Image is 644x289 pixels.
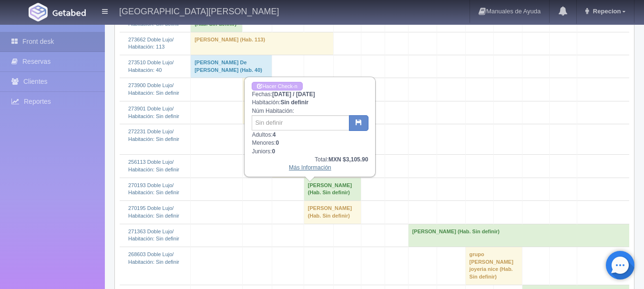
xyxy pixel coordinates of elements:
[273,131,276,138] b: 4
[191,32,334,55] td: [PERSON_NAME] (Hab. 113)
[128,251,179,265] a: 268603 Doble Lujo/Habitación: Sin definir
[328,156,368,163] b: MXN $3,105.90
[243,78,334,101] td: [PERSON_NAME] (Hab. Sin definir)
[280,99,308,106] b: Sin definir
[276,140,279,146] b: 0
[128,60,174,73] a: 273510 Doble Lujo/Habitación: 40
[272,148,275,155] b: 0
[128,182,179,196] a: 270193 Doble Lujo/Habitación: Sin definir
[128,159,179,172] a: 256113 Doble Lujo/Habitación: Sin definir
[128,82,179,96] a: 273900 Doble Lujo/Habitación: Sin definir
[245,78,375,176] div: Fechas: Habitación: Núm Habitación: Adultos: Menores: Juniors:
[243,101,334,124] td: [PERSON_NAME] (Hab. Sin definir)
[128,205,179,219] a: 270195 Doble Lujo/Habitación: Sin definir
[272,91,315,98] b: [DATE] / [DATE]
[252,82,302,91] a: Hacer Check-in
[289,164,331,171] a: Más Información
[119,5,279,17] h4: [GEOGRAPHIC_DATA][PERSON_NAME]
[128,37,174,50] a: 273662 Doble Lujo/Habitación: 113
[128,229,179,242] a: 271363 Doble Lujo/Habitación: Sin definir
[252,115,349,130] input: Sin definir
[304,201,361,224] td: [PERSON_NAME] (Hab. Sin definir)
[408,224,629,247] td: [PERSON_NAME] (Hab. Sin definir)
[465,247,522,285] td: grupo [PERSON_NAME] joyeria nice (Hab. Sin definir)
[304,178,361,200] td: [PERSON_NAME] (Hab. Sin definir)
[128,106,179,119] a: 273901 Doble Lujo/Habitación: Sin definir
[128,129,179,142] a: 272231 Doble Lujo/Habitación: Sin definir
[29,3,48,21] img: Getabed
[252,156,368,164] div: Total:
[191,55,272,78] td: [PERSON_NAME] De [PERSON_NAME] (Hab. 40)
[591,8,621,15] span: Repecion
[128,13,179,27] a: 273454 Doble Lujo/Habitación: Sin definir
[52,9,86,16] img: Getabed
